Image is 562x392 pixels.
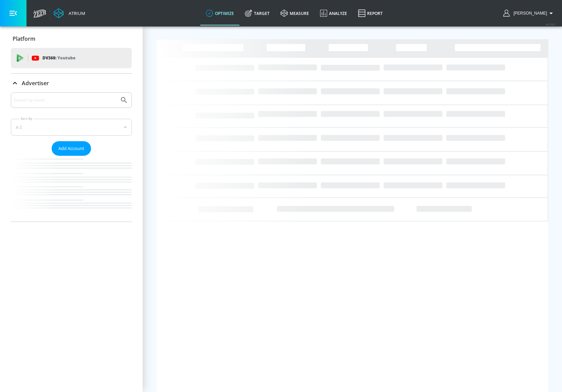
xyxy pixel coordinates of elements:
[239,1,275,25] a: Target
[511,11,547,16] span: login as: justin.nim@zefr.com
[14,96,116,105] input: Search by name
[11,74,132,93] div: Advertiser
[58,145,84,152] span: Add Account
[19,116,34,121] label: Sort By
[11,92,132,222] div: Advertiser
[275,1,314,25] a: measure
[546,22,555,26] span: v 4.24.0
[503,9,555,17] button: [PERSON_NAME]
[11,119,132,136] div: A-Z
[66,10,85,16] div: Atrium
[42,54,75,62] p: DV360:
[54,8,85,18] a: Atrium
[22,79,49,87] p: Advertiser
[52,141,91,156] button: Add Account
[352,1,388,25] a: Report
[314,1,352,25] a: Analyze
[200,1,239,25] a: optimize
[11,48,132,68] div: DV360: Youtube
[57,54,75,61] p: Youtube
[11,29,132,48] div: Platform
[13,35,35,42] p: Platform
[11,156,132,222] nav: list of Advertiser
